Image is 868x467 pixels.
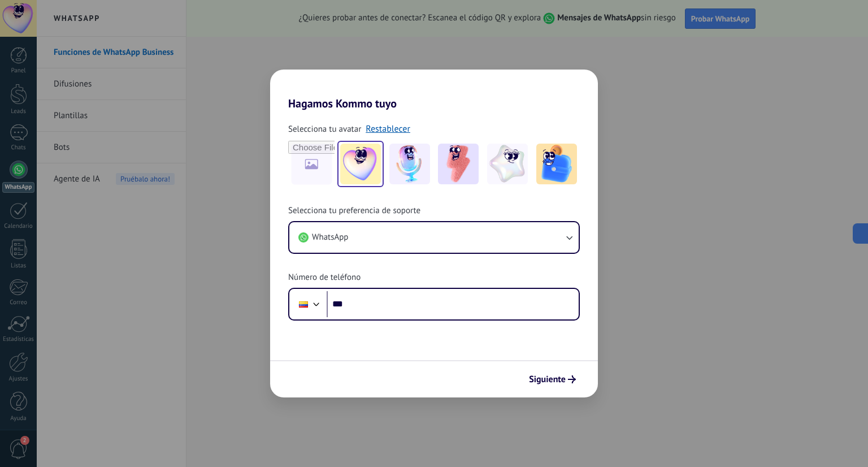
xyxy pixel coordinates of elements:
span: Selecciona tu avatar [288,124,361,135]
img: -4.jpeg [487,144,528,184]
span: WhatsApp [312,232,348,243]
img: -5.jpeg [536,144,577,184]
span: Siguiente [529,375,566,383]
img: -2.jpeg [389,144,430,184]
h2: Hagamos Kommo tuyo [270,70,598,110]
img: -1.jpeg [340,144,381,184]
div: Colombia: + 57 [293,292,314,316]
img: -3.jpeg [438,144,479,184]
a: Restablecer [366,123,410,135]
button: Siguiente [524,370,581,389]
button: WhatsApp [289,222,579,253]
span: Número de teléfono [288,272,361,283]
span: Selecciona tu preferencia de soporte [288,205,420,217]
